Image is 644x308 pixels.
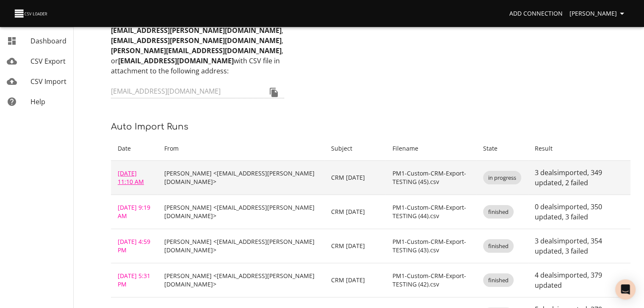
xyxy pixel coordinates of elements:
[509,8,563,19] span: Add Connection
[111,122,188,132] span: Auto Import Runs
[30,77,66,86] span: CSV Import
[158,263,324,297] td: [PERSON_NAME] <[EMAIL_ADDRESS][PERSON_NAME][DOMAIN_NAME]>
[506,6,566,22] a: Add Connection
[535,202,624,222] p: 0 deals imported , 350 updated , 3 failed
[324,137,385,161] th: Subject
[528,137,630,161] th: Result
[566,6,630,22] button: [PERSON_NAME]
[535,168,624,188] p: 3 deals imported , 349 updated , 2 failed
[30,97,45,106] span: Help
[386,229,476,263] td: PM1-Custom-CRM-Export-TESTING (43).csv
[111,137,158,161] th: Date
[476,137,528,161] th: State
[324,263,385,297] td: CRM [DATE]
[324,229,385,263] td: CRM [DATE]
[324,195,385,229] td: CRM [DATE]
[118,238,150,254] a: [DATE] 4:59 PM
[264,82,284,103] button: Copy to clipboard
[535,270,624,290] p: 4 deals imported , 379 updated
[158,161,324,195] td: [PERSON_NAME] <[EMAIL_ADDRESS][PERSON_NAME][DOMAIN_NAME]>
[118,272,150,288] a: [DATE] 5:31 PM
[483,174,521,182] span: in progress
[30,36,66,46] span: Dashboard
[158,137,324,161] th: From
[158,229,324,263] td: [PERSON_NAME] <[EMAIL_ADDRESS][PERSON_NAME][DOMAIN_NAME]>
[483,242,514,250] span: finished
[483,276,514,284] span: finished
[30,57,66,66] span: CSV Export
[386,195,476,229] td: PM1-Custom-CRM-Export-TESTING (44).csv
[14,8,49,19] img: CSV Loader
[386,263,476,297] td: PM1-Custom-CRM-Export-TESTING (42).csv
[483,208,514,216] span: finished
[324,161,385,195] td: CRM [DATE]
[535,236,624,256] p: 3 deals imported , 354 updated , 3 failed
[111,26,282,35] strong: [EMAIL_ADDRESS][PERSON_NAME][DOMAIN_NAME]
[615,279,636,300] div: Open Intercom Messenger
[118,169,144,186] a: [DATE] 11:10 AM
[118,203,150,220] a: [DATE] 9:19 AM
[386,161,476,195] td: PM1-Custom-CRM-Export-TESTING (45).csv
[386,137,476,161] th: Filename
[158,195,324,229] td: [PERSON_NAME] <[EMAIL_ADDRESS][PERSON_NAME][DOMAIN_NAME]>
[111,46,282,55] strong: [PERSON_NAME][EMAIL_ADDRESS][DOMAIN_NAME]
[118,56,234,65] strong: [EMAIL_ADDRESS][DOMAIN_NAME]
[569,8,627,19] span: [PERSON_NAME]
[111,36,282,45] strong: [EMAIL_ADDRESS][PERSON_NAME][DOMAIN_NAME]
